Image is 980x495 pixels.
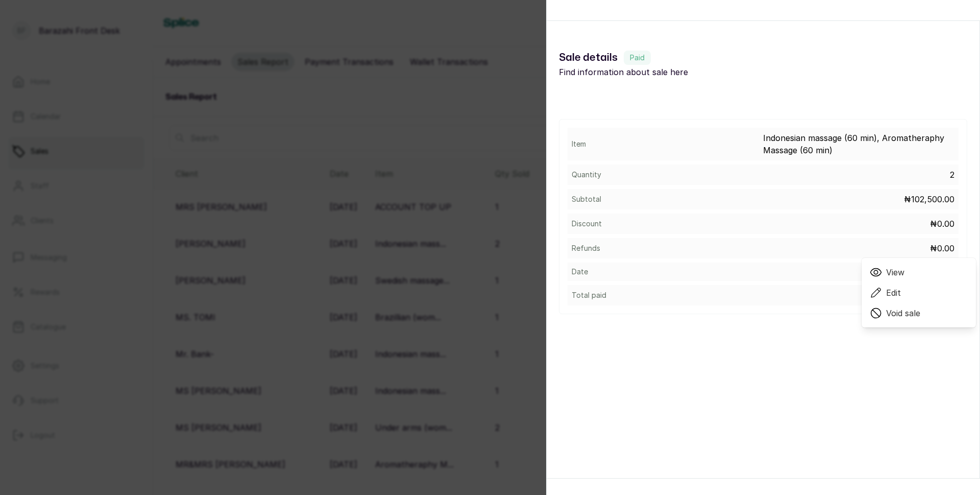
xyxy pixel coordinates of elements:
[572,243,600,253] p: Refunds
[572,290,606,300] p: Total paid
[886,307,920,319] span: Void sale
[886,266,904,278] span: View
[624,51,651,65] label: Paid
[559,66,763,78] p: Find information about sale here
[886,287,901,299] span: Edit
[572,170,601,180] p: Quantity
[763,132,954,156] p: Indonesian massage (60 min), Aromatheraphy Massage (60 min)
[930,242,954,254] p: ₦0.00
[559,50,763,66] h1: Sale details
[572,139,586,149] p: Item
[950,169,954,181] p: 2
[572,267,588,277] p: Date
[930,218,954,230] p: ₦0.00
[572,219,602,229] p: Discount
[572,194,601,204] p: Subtotal
[904,193,954,205] p: ₦102,500.00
